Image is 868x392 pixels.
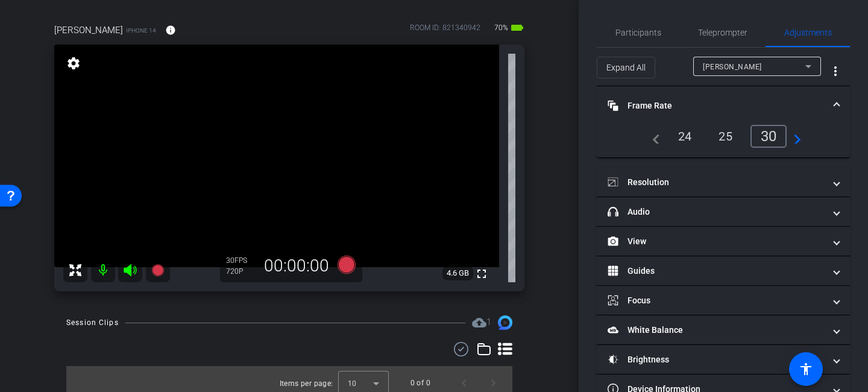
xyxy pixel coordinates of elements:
[799,362,813,376] mat-icon: accessibility
[828,64,843,78] mat-icon: more_vert
[410,22,480,40] div: ROOM ID: 821340942
[165,25,176,36] mat-icon: info
[66,317,119,329] div: Session Clips
[597,286,850,315] mat-expansion-panel-header: Focus
[606,56,646,79] span: Expand All
[787,129,801,144] mat-icon: navigate_next
[821,57,850,86] button: More Options for Adjustments Panel
[597,256,850,285] mat-expansion-panel-header: Guides
[234,256,247,265] span: FPS
[492,18,510,37] span: 70%
[669,126,701,147] div: 24
[615,28,661,37] span: Participants
[703,63,762,71] span: [PERSON_NAME]
[608,265,825,277] mat-panel-title: Guides
[784,28,832,37] span: Adjustments
[472,315,486,330] mat-icon: cloud_upload
[597,345,850,374] mat-expansion-panel-header: Brightness
[709,126,741,147] div: 25
[608,324,825,337] mat-panel-title: White Balance
[597,86,850,125] mat-expansion-panel-header: Frame Rate
[474,267,489,281] mat-icon: fullscreen
[597,125,850,157] div: Frame Rate
[410,377,430,389] div: 0 of 0
[226,256,256,265] div: 30
[597,57,655,78] button: Expand All
[698,28,747,37] span: Teleprompter
[597,168,850,197] mat-expansion-panel-header: Resolution
[226,267,256,276] div: 720P
[597,227,850,256] mat-expansion-panel-header: View
[54,24,123,37] span: [PERSON_NAME]
[256,256,337,276] div: 00:00:00
[280,378,333,390] div: Items per page:
[486,317,491,327] span: 1
[498,315,512,330] img: Session clips
[597,197,850,226] mat-expansion-panel-header: Audio
[126,26,156,35] span: iPhone 14
[750,125,787,148] div: 30
[597,315,850,344] mat-expansion-panel-header: White Balance
[65,56,82,71] mat-icon: settings
[472,315,491,330] span: Destinations for your clips
[646,129,660,144] mat-icon: navigate_before
[608,206,825,218] mat-panel-title: Audio
[442,266,473,280] span: 4.6 GB
[608,353,825,366] mat-panel-title: Brightness
[608,100,825,112] mat-panel-title: Frame Rate
[608,294,825,307] mat-panel-title: Focus
[608,176,825,189] mat-panel-title: Resolution
[608,235,825,248] mat-panel-title: View
[510,21,524,35] mat-icon: battery_std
